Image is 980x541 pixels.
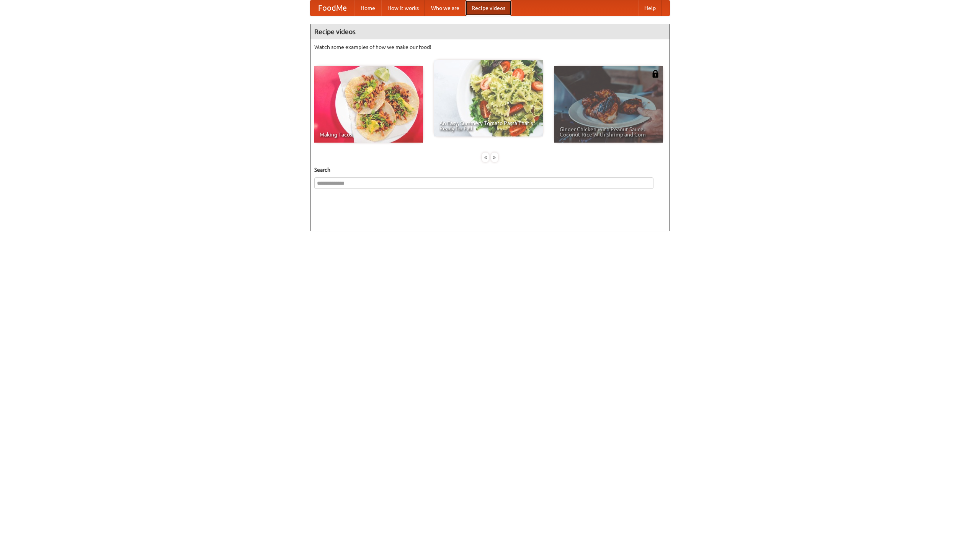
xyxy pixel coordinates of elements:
a: Who we are [425,0,465,16]
a: How it works [381,0,425,16]
a: Making Tacos [314,66,423,143]
h4: Recipe videos [310,24,670,39]
span: Making Tacos [320,132,418,137]
a: Home [354,0,381,16]
a: Help [638,0,662,16]
a: FoodMe [310,0,354,16]
div: » [491,153,498,162]
a: Recipe videos [465,0,511,16]
a: An Easy, Summery Tomato Pasta That's Ready for Fall [434,60,543,136]
img: 483408.png [652,70,659,78]
p: Watch some examples of how we make our food! [314,43,666,51]
span: An Easy, Summery Tomato Pasta That's Ready for Fall [439,120,537,131]
div: « [482,153,489,162]
h5: Search [314,166,666,174]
